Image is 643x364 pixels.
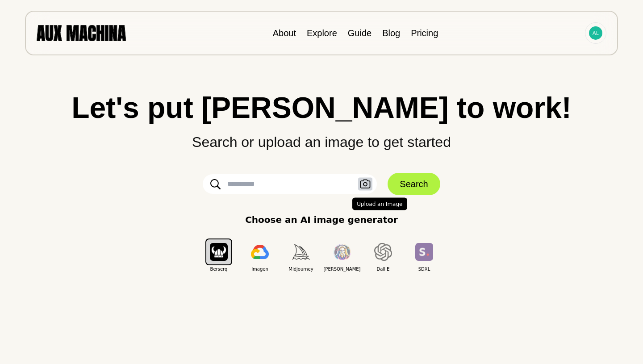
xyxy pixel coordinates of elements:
[18,122,625,153] p: Search or upload an image to get started
[333,244,351,260] img: Leonardo
[307,28,337,38] a: Explore
[388,173,440,195] button: Search
[37,25,126,41] img: AUX MACHINA
[352,197,407,210] span: Upload an Image
[251,245,269,259] img: Imagen
[245,213,398,226] p: Choose an AI image generator
[374,243,392,261] img: Dall E
[404,266,445,272] span: SDXL
[198,266,239,272] span: Berserq
[280,266,321,272] span: Midjourney
[18,93,625,122] h1: Let's put [PERSON_NAME] to work!
[210,243,228,260] img: Berserq
[382,28,400,38] a: Blog
[415,243,433,260] img: SDXL
[321,266,363,272] span: [PERSON_NAME]
[292,244,310,259] img: Midjourney
[589,26,602,40] img: Avatar
[363,266,404,272] span: Dall E
[411,28,438,38] a: Pricing
[348,28,372,38] a: Guide
[358,178,372,191] button: Upload an Image
[273,28,296,38] a: About
[239,266,280,272] span: Imagen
